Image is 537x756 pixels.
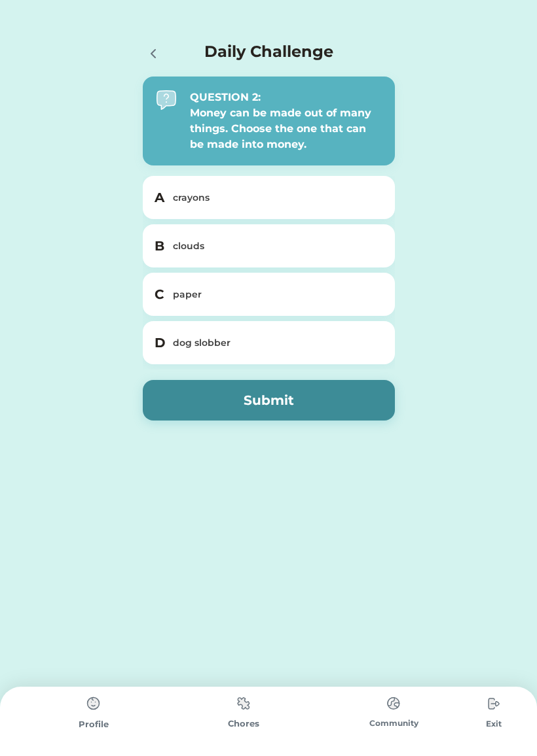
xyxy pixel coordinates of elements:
[173,239,380,253] div: clouds
[155,333,165,352] h5: D
[319,717,469,729] div: Community
[173,191,380,205] div: crayons
[204,40,333,63] h4: Daily Challenge
[173,288,380,301] div: paper
[380,691,407,716] img: type%3Dchores%2C%20state%3Ddefault.svg
[18,718,168,731] div: Profile
[469,718,519,730] div: Exit
[231,691,257,716] img: type%3Dchores%2C%20state%3Ddefault.svg
[190,90,382,152] div: QUESTION 2: Money can be made out of many things. Choose the one that can be made into money.
[168,717,318,730] div: Chores
[143,380,395,421] button: Submit
[81,691,107,717] img: type%3Dchores%2C%20state%3Ddefault.svg
[155,188,165,207] h5: A
[481,691,507,717] img: type%3Dchores%2C%20state%3Ddefault.svg
[156,90,177,111] img: interface-help-question-message--bubble-help-mark-message-query-question-speech.svg
[155,236,165,256] h5: B
[155,284,165,304] h5: C
[173,336,380,350] div: dog slobber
